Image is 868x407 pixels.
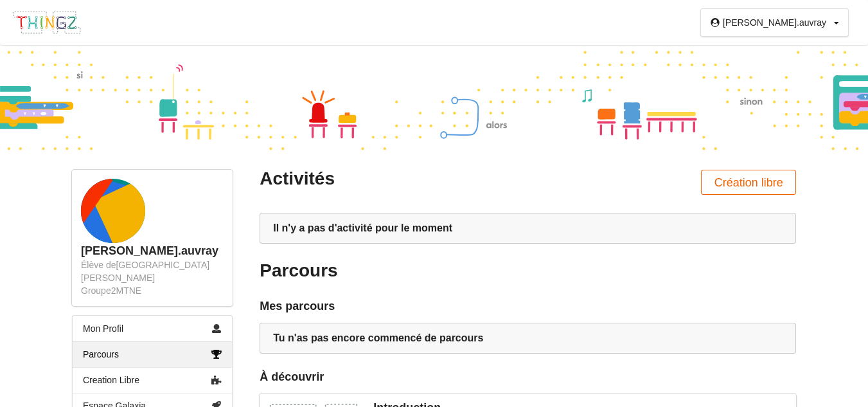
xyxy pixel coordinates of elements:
[723,18,826,27] div: [PERSON_NAME].auvray
[73,367,232,393] a: Creation Libre
[273,222,783,235] div: Il n'y a pas d'activité pour le moment
[73,341,232,367] a: Parcours
[81,284,224,297] div: Groupe 2MTNE
[260,259,518,282] div: Parcours
[81,244,224,258] div: [PERSON_NAME].auvray
[260,299,796,314] div: Mes parcours
[273,332,783,345] div: Tu n'as pas encore commencé de parcours
[701,170,796,195] button: Création libre
[81,258,224,284] div: Élève de [GEOGRAPHIC_DATA][PERSON_NAME]
[260,167,518,190] div: Activités
[12,10,82,35] img: thingz_logo.png
[73,316,232,341] a: Mon Profil
[260,370,796,384] div: À découvrir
